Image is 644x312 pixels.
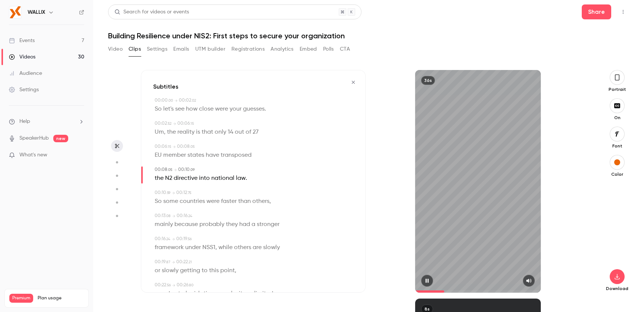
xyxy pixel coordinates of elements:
[300,43,317,55] button: Embed
[202,127,213,137] span: that
[173,43,189,55] button: Emails
[9,294,33,303] span: Premium
[605,286,629,292] p: Download
[9,6,21,18] img: WALLIX
[265,104,266,114] span: .
[172,260,175,265] span: →
[166,289,177,299] span: due
[166,191,170,195] span: . 59
[155,219,173,230] span: mainly
[165,173,172,184] span: N2
[114,8,189,16] div: Search for videos or events
[202,242,215,253] span: NSS1
[155,150,162,160] span: EU
[179,98,191,103] span: 00:02
[263,242,280,253] span: slowly
[252,219,255,230] span: a
[221,150,252,160] span: transposed
[174,167,177,173] span: →
[38,295,84,301] span: Plan usage
[174,173,198,184] span: directive
[199,104,214,114] span: close
[185,242,201,253] span: under
[177,121,190,126] span: 00:06
[269,196,271,207] span: ,
[271,43,294,55] button: Analytics
[163,289,165,299] span: ,
[177,283,188,287] span: 00:26
[239,219,250,230] span: had
[108,31,629,40] h1: Building Resilience under NIS2: First steps to secure your organization
[218,242,233,253] span: while
[155,283,166,287] span: 00:22
[155,173,164,184] span: the
[165,237,170,241] span: . 24
[174,98,177,104] span: →
[28,9,45,16] h6: WALLIX
[19,134,49,142] a: SpeakerHub
[252,196,269,207] span: others
[155,127,164,137] span: Um
[129,43,141,55] button: Clips
[206,150,219,160] span: have
[164,127,165,137] span: ,
[215,242,217,253] span: ,
[215,289,246,299] span: complexity
[191,99,196,102] span: . 02
[172,236,175,242] span: →
[202,265,208,276] span: to
[9,53,35,61] div: Videos
[206,196,220,207] span: were
[178,289,184,299] span: to
[9,86,39,93] div: Settings
[180,196,205,207] span: countries
[174,219,198,230] span: because
[231,43,265,55] button: Registrations
[196,127,200,137] span: is
[323,43,334,55] button: Polls
[257,219,280,230] span: stronger
[215,127,226,137] span: only
[19,151,47,159] span: What's new
[220,265,235,276] span: point
[176,191,187,195] span: 00:12
[153,82,179,91] h3: Subtitles
[236,173,246,184] span: law
[75,152,84,159] iframe: Noticeable Trigger
[235,265,236,276] span: ,
[605,86,629,92] p: Portrait
[243,104,265,114] span: guesses
[190,168,195,172] span: . 09
[301,289,302,299] span: .
[247,289,253,299] span: or
[177,214,187,218] span: 00:16
[246,127,251,137] span: of
[162,265,179,276] span: slowly
[187,150,204,160] span: states
[155,289,163,299] span: um
[165,214,171,218] span: . 08
[246,173,247,184] span: .
[253,242,262,253] span: are
[155,191,166,195] span: 00:10
[186,104,198,114] span: how
[19,118,30,125] span: Help
[190,122,194,125] span: . 15
[173,121,176,127] span: →
[178,168,190,172] span: 00:10
[175,104,184,114] span: see
[166,283,171,287] span: . 56
[165,260,170,264] span: . 87
[254,289,273,299] span: limited
[9,70,42,77] div: Audience
[108,43,123,55] button: Video
[53,135,68,142] span: new
[167,122,171,125] span: . 52
[163,150,186,160] span: member
[155,98,168,103] span: 00:00
[155,214,165,218] span: 00:13
[235,127,244,137] span: out
[226,219,238,230] span: they
[167,168,172,172] span: . 05
[155,104,162,114] span: So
